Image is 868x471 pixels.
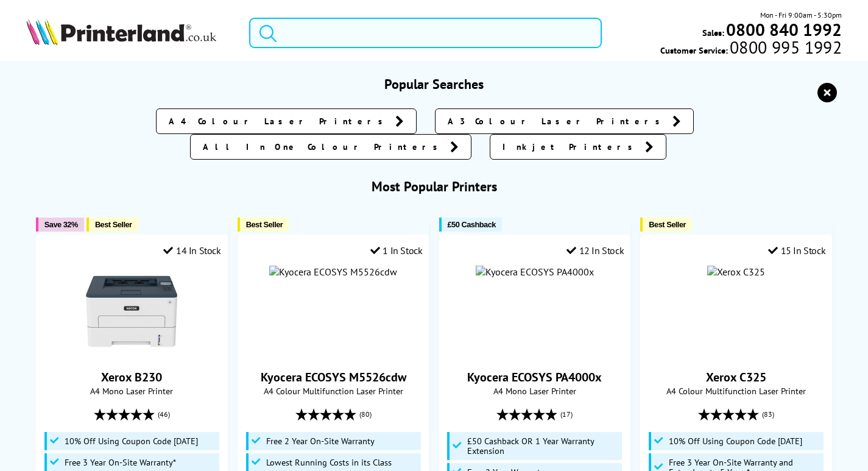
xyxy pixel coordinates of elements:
span: Customer Service: [660,41,842,56]
img: Xerox B230 [86,266,177,357]
div: 1 In Stock [370,244,423,257]
a: A3 Colour Laser Printers [435,108,694,134]
span: Lowest Running Costs in its Class [266,458,392,467]
b: 0800 840 1992 [726,18,842,41]
a: Xerox B230 [86,347,177,359]
a: Inkjet Printers [490,134,666,160]
img: Kyocera ECOSYS M5526cdw [269,266,397,278]
span: A3 Colour Laser Printers [448,115,666,127]
a: Printerland Logo [26,18,234,48]
span: Inkjet Printers [503,141,639,153]
a: Xerox C325 [706,369,766,385]
button: Save 32% [36,218,84,232]
img: Printerland Logo [26,18,216,45]
span: £50 Cashback [448,220,496,229]
a: 0800 840 1992 [724,24,842,35]
button: £50 Cashback [439,218,502,232]
input: Search product or brand [249,18,602,48]
button: Best Seller [86,218,138,232]
span: (80) [359,403,372,426]
span: All In One Colour Printers [203,141,444,153]
button: Best Seller [640,218,692,232]
span: Best Seller [649,220,686,229]
span: £50 Cashback OR 1 Year Warranty Extension [467,436,619,456]
span: A4 Colour Laser Printers [169,115,389,127]
span: Save 32% [44,220,78,229]
span: Best Seller [95,220,132,229]
span: 10% Off Using Coupon Code [DATE] [65,436,198,446]
span: A4 Colour Multifunction Laser Printer [647,385,825,397]
span: Sales: [702,27,724,38]
img: Xerox C325 [707,266,765,278]
h3: Popular Searches [26,76,842,93]
div: 14 In Stock [163,244,221,257]
a: All In One Colour Printers [190,134,471,160]
span: 0800 995 1992 [728,41,842,53]
img: Kyocera ECOSYS PA4000x [476,266,594,278]
div: 15 In Stock [768,244,825,257]
span: (46) [158,403,170,426]
div: 12 In Stock [566,244,624,257]
span: Free 2 Year On-Site Warranty [266,436,375,446]
a: Kyocera ECOSYS PA4000x [467,369,602,385]
a: Kyocera ECOSYS M5526cdw [261,369,406,385]
a: A4 Colour Laser Printers [156,108,417,134]
h3: Most Popular Printers [26,178,842,195]
span: A4 Mono Laser Printer [43,385,221,397]
span: A4 Mono Laser Printer [446,385,624,397]
span: 10% Off Using Coupon Code [DATE] [669,436,802,446]
span: Mon - Fri 9:00am - 5:30pm [760,9,842,21]
span: (83) [762,403,774,426]
a: Xerox B230 [101,369,162,385]
span: (17) [560,403,573,426]
span: Free 3 Year On-Site Warranty* [65,458,176,467]
button: Best Seller [238,218,289,232]
span: Best Seller [246,220,283,229]
span: A4 Colour Multifunction Laser Printer [244,385,423,397]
